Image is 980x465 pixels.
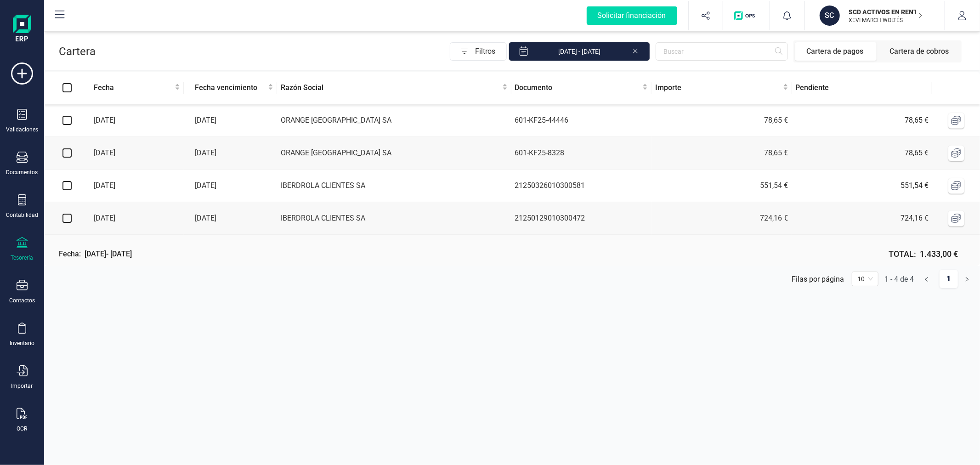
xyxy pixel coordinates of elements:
[11,382,33,390] div: Importar
[820,6,840,26] div: SC
[515,181,585,190] span: 21250326010300581
[849,17,923,24] p: XEVI MARCH WOLTÉS
[958,270,976,288] button: right
[90,202,184,235] td: [DATE]
[475,42,506,61] span: Filtros
[195,82,266,93] span: Fecha vencimiento
[587,6,677,25] div: Solicitar financiación
[920,248,958,261] span: 1.433,00 €
[184,137,278,170] td: [DATE]
[450,42,507,61] button: Filtros
[90,170,184,202] td: [DATE]
[13,15,31,44] img: Logo Finanedi
[924,277,929,282] span: left
[277,170,511,202] td: IBERDROLA CLIENTES SA
[11,254,34,261] div: Tesorería
[795,42,877,61] span: Cartera de pagos
[964,277,970,282] span: right
[281,82,500,93] span: Razón Social
[878,42,960,61] span: Cartera de cobros
[918,270,936,288] button: left
[849,7,923,17] p: SCD ACTIVOS EN RENTABILIDAD SL
[515,116,569,125] span: 601-KF25-44446
[792,72,933,104] th: Pendiente
[918,270,936,284] li: Página anterior
[59,249,81,260] p: Fecha:
[9,297,35,304] div: Contactos
[651,104,792,137] td: 78,65 €
[792,170,933,202] td: 551,54 €
[90,137,184,170] td: [DATE]
[734,11,759,20] img: Logo de OPS
[889,248,965,261] span: TOTAL:
[10,340,34,347] div: Inventario
[90,104,184,137] td: [DATE]
[651,170,792,202] td: 551,54 €
[940,270,958,288] a: 1
[792,275,844,284] div: Filas por página
[655,82,781,93] span: Importe
[816,1,934,30] button: SCSCD ACTIVOS EN RENTABILIDAD SLXEVI MARCH WOLTÉS
[857,272,873,286] span: 10
[656,42,788,61] input: Buscar
[515,82,641,93] span: Documento
[515,214,585,222] span: 21250129010300472
[277,137,511,170] td: ORANGE [GEOGRAPHIC_DATA] SA
[852,272,878,286] div: 页码
[576,1,688,30] button: Solicitar financiación
[792,104,933,137] td: 78,65 €
[651,137,792,170] td: 78,65 €
[958,270,976,284] li: Página siguiente
[515,148,565,157] span: 601-KF25-8328
[6,211,38,219] div: Contabilidad
[17,425,28,432] div: OCR
[651,202,792,235] td: 724,16 €
[85,249,132,260] span: [DATE] - [DATE]
[184,202,278,235] td: [DATE]
[729,1,764,30] button: Logo de OPS
[184,104,278,137] td: [DATE]
[94,82,173,93] span: Fecha
[6,126,38,133] div: Validaciones
[6,169,38,176] div: Documentos
[277,104,511,137] td: ORANGE [GEOGRAPHIC_DATA] SA
[184,170,278,202] td: [DATE]
[277,202,511,235] td: IBERDROLA CLIENTES SA
[884,275,914,284] div: 1 - 4 de 4
[792,137,933,170] td: 78,65 €
[792,202,933,235] td: 724,16 €
[59,44,96,59] p: Cartera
